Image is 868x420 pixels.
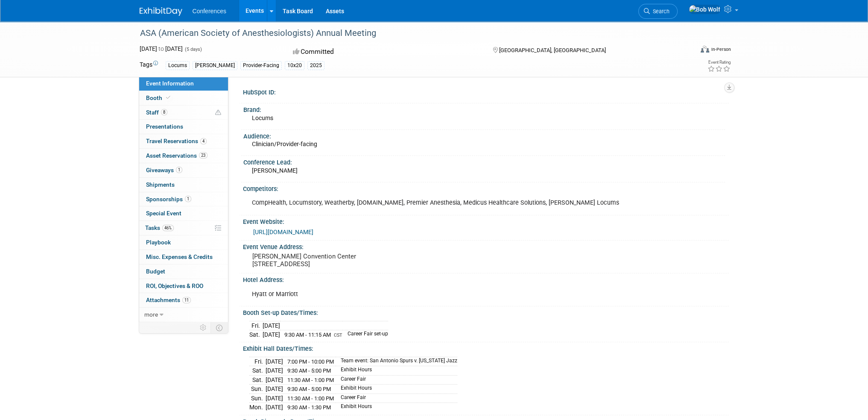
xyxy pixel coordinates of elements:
[266,394,283,403] td: [DATE]
[243,182,729,193] div: Competitors:
[263,330,280,339] td: [DATE]
[185,196,191,202] span: 1
[146,196,191,203] span: Sponsorships
[146,210,181,217] span: Special Event
[162,225,174,231] span: 46%
[139,76,228,91] a: Event Information
[139,308,228,322] a: more
[166,95,170,100] i: Booth reservation complete
[139,279,228,293] a: ROI, Objectives & ROO
[146,181,175,188] span: Shipments
[243,86,729,97] div: HubSpot ID:
[246,286,634,303] div: Hyatt or Marriott
[243,342,729,353] div: Exhibit Hall Dates/Times:
[139,106,228,120] a: Staff8
[146,297,191,303] span: Attachments
[249,394,266,403] td: Sun.
[287,386,331,392] span: 9:30 AM - 5:00 PM
[249,330,263,339] td: Sat.
[252,141,317,147] span: Clinician/Provider-facing
[139,250,228,264] a: Misc. Expenses & Credits
[166,61,190,70] div: Locums
[199,152,208,159] span: 23
[139,120,228,134] a: Presentations
[336,366,457,376] td: Exhibit Hours
[140,45,183,52] span: [DATE] [DATE]
[196,322,211,333] td: Personalize Event Tab Strip
[139,178,228,192] a: Shipments
[193,61,237,70] div: [PERSON_NAME]
[139,149,228,163] a: Asset Reservations23
[139,264,228,279] a: Budget
[139,134,228,148] a: Travel Reservations4
[243,273,729,284] div: Hotel Address:
[243,103,725,114] div: Brand:
[144,311,158,318] span: more
[307,61,324,70] div: 2025
[184,47,202,52] span: (5 days)
[263,321,280,330] td: [DATE]
[701,46,709,53] img: Format-Inperson.png
[253,229,313,235] a: [URL][DOMAIN_NAME]
[266,385,283,394] td: [DATE]
[146,253,213,260] span: Misc. Expenses & Credits
[140,60,158,70] td: Tags
[290,44,479,59] div: Committed
[287,367,331,374] span: 9:30 AM - 5:00 PM
[243,156,725,167] div: Conference Lead:
[650,8,669,15] span: Search
[643,44,731,57] div: Event Format
[140,7,182,16] img: ExhibitDay
[336,375,457,385] td: Career Fair
[266,357,283,366] td: [DATE]
[139,221,228,235] a: Tasks46%
[137,26,681,41] div: ASA (American Society of Anesthesiologists) Annual Meeting
[193,8,226,15] span: Conferences
[146,80,194,87] span: Event Information
[240,61,282,70] div: Provider-Facing
[146,167,182,173] span: Giveaways
[157,45,165,52] span: to
[146,138,207,144] span: Travel Reservations
[287,358,334,365] span: 7:00 PM - 10:00 PM
[146,123,183,130] span: Presentations
[707,60,730,65] div: Event Rating
[689,5,721,14] img: Bob Wolf
[146,94,172,101] span: Booth
[266,403,283,412] td: [DATE]
[284,332,331,338] span: 9:30 AM - 11:15 AM
[336,403,457,412] td: Exhibit Hours
[249,403,266,412] td: Mon.
[710,46,731,53] div: In-Person
[499,47,606,53] span: [GEOGRAPHIC_DATA], [GEOGRAPHIC_DATA]
[146,239,171,246] span: Playbook
[249,366,266,376] td: Sat.
[249,375,266,385] td: Sat.
[176,167,182,173] span: 1
[249,321,263,330] td: Fri.
[182,297,191,303] span: 11
[161,109,167,115] span: 8
[139,206,228,220] a: Special Event
[287,404,331,411] span: 9:30 AM - 1:30 PM
[252,167,298,174] span: [PERSON_NAME]
[145,224,174,231] span: Tasks
[285,61,304,70] div: 10x20
[252,253,436,268] pre: [PERSON_NAME] Convention Center [STREET_ADDRESS]
[246,194,634,211] div: CompHealth, Locumstory, Weatherby, [DOMAIN_NAME], Premier Anesthesia, Medicus Healthcare Solution...
[200,138,207,144] span: 4
[287,377,334,383] span: 11:30 AM - 1:00 PM
[146,268,165,275] span: Budget
[139,293,228,307] a: Attachments11
[139,91,228,105] a: Booth
[266,366,283,376] td: [DATE]
[334,332,342,338] span: CST
[249,385,266,394] td: Sun.
[210,322,228,333] td: Toggle Event Tabs
[342,330,388,339] td: Career Fair set-up
[336,357,457,366] td: Team event: San Antonio Spurs v. [US_STATE] Jazz
[249,357,266,366] td: Fri.
[336,385,457,394] td: Exhibit Hours
[215,109,221,117] span: Potential Scheduling Conflict -- at least one attendee is tagged in another overlapping event.
[146,282,203,289] span: ROI, Objectives & ROO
